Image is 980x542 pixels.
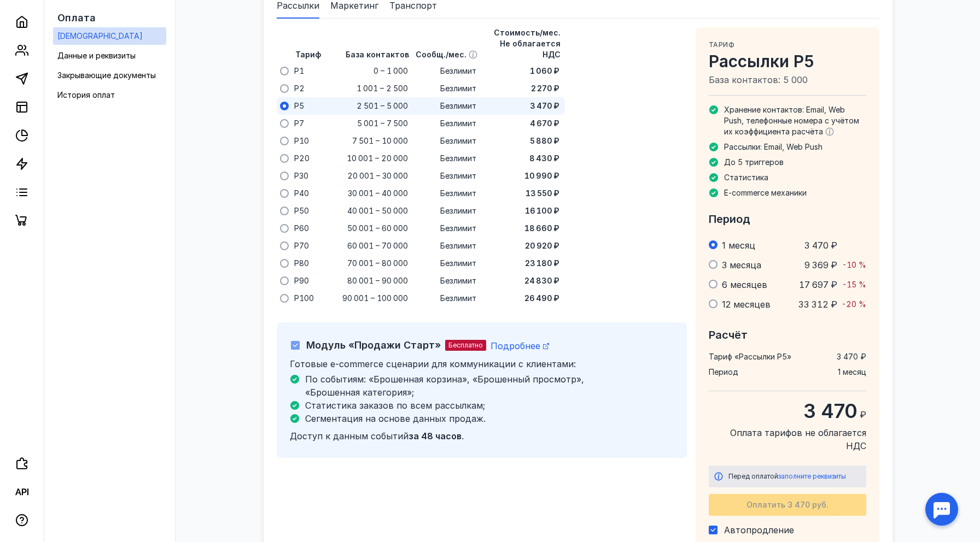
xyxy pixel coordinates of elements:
[57,31,143,40] span: [DEMOGRAPHIC_DATA]
[440,188,476,199] span: Безлимит
[842,299,866,309] span: -20 %
[348,188,408,199] span: 30 001 – 40 000
[709,213,750,226] span: Период
[837,351,866,362] span: 3 470 ₽
[357,83,408,94] span: 1 001 – 2 500
[440,135,476,146] span: Безлимит
[529,153,559,164] span: 8 430 ₽
[724,157,784,167] span: До 5 триггеров
[860,409,866,420] span: ₽
[440,118,476,129] span: Безлимит
[722,299,771,310] span: 12 месяцев
[53,47,166,64] a: Данные и реквизиты
[294,170,308,181] span: P30
[440,153,476,164] span: Безлимит
[722,279,767,290] span: 6 месяцев
[491,340,549,351] a: Подробнее
[530,118,559,129] span: 4 670 ₽
[294,205,309,216] span: P50
[709,426,866,452] span: Оплата тарифов не облагается НДС
[524,223,559,234] span: 18 660 ₽
[724,173,768,182] span: Статистика
[728,471,861,482] div: Перед оплатой
[409,431,462,441] b: за 48 часов
[724,105,859,136] span: Хранение контактов: Email, Web Push, телефонные номера с учётом их коэффициента расчёта
[294,188,309,199] span: P40
[294,66,304,76] span: P1
[842,280,866,289] span: -15 %
[440,66,476,76] span: Безлимит
[524,170,559,181] span: 10 990 ₽
[294,240,309,251] span: P70
[440,83,476,94] span: Безлимит
[709,351,791,362] span: Тариф « Рассылки P5 »
[709,40,735,49] span: Тариф
[709,51,866,71] span: Рассылки P5
[526,188,559,199] span: 13 550 ₽
[803,399,857,423] span: 3 470
[347,275,408,286] span: 80 001 – 90 000
[804,260,837,270] span: 9 369 ₽
[440,240,476,251] span: Безлимит
[347,153,408,164] span: 10 001 – 20 000
[804,240,837,251] span: 3 470 ₽
[347,205,408,216] span: 40 001 – 50 000
[440,258,476,269] span: Безлимит
[448,341,483,349] span: Бесплатно
[798,299,837,310] span: 33 312 ₽
[525,258,559,269] span: 23 180 ₽
[294,118,304,129] span: P7
[440,170,476,181] span: Безлимит
[346,50,409,59] span: База контактов
[352,135,408,146] span: 7 501 – 10 000
[491,340,540,351] span: Подробнее
[57,90,115,99] span: История оплат
[305,400,485,411] span: Статистика заказов по всем рассылкам;
[842,260,866,269] span: -10 %
[294,223,309,234] span: P60
[838,367,866,378] span: 1 месяц
[53,67,166,84] a: Закрывающие документы
[295,50,321,59] span: Тариф
[530,66,559,76] span: 1 060 ₽
[57,70,156,80] span: Закрывающие документы
[294,101,304,111] span: P5
[524,293,559,304] span: 26 490 ₽
[530,101,559,111] span: 3 470 ₽
[294,153,310,164] span: P20
[347,170,408,181] span: 20 001 – 30 000
[305,374,584,398] span: По событиям: «Брошенная корзина», «Брошенный просмотр», «Брошенная категория»;
[57,51,136,60] span: Данные и реквизиты
[347,223,408,234] span: 50 001 – 60 000
[416,50,466,59] span: Сообщ./мес.
[722,260,761,270] span: 3 месяца
[306,339,441,351] span: Модуль «Продажи Старт»
[290,358,576,369] span: Готовые e-commerce сценарии для коммуникации с клиентами:
[305,413,486,424] span: Сегментация на основе данных продаж.
[709,328,748,341] span: Расчёт
[494,28,561,59] span: Стоимость/мес. Не облагается НДС
[709,367,738,378] span: Период
[294,275,309,286] span: P90
[342,293,408,304] span: 90 001 – 100 000
[799,279,837,290] span: 17 697 ₽
[440,101,476,111] span: Безлимит
[374,66,408,76] span: 0 – 1 000
[347,258,408,269] span: 70 001 – 80 000
[778,472,846,480] span: заполните реквизиты
[724,142,822,151] span: Рассылки: Email, Web Push
[724,525,794,535] span: Автопродление
[57,12,96,23] span: Оплата
[722,240,755,251] span: 1 месяц
[440,275,476,286] span: Безлимит
[709,73,866,86] span: База контактов: 5 000
[290,431,464,441] span: Доступ к данным событий .
[294,135,309,146] span: P10
[778,471,846,482] button: заполните реквизиты
[724,188,807,197] span: E-commerce механики
[294,83,305,94] span: P2
[524,275,559,286] span: 24 830 ₽
[357,118,408,129] span: 5 001 – 7 500
[53,27,166,45] a: [DEMOGRAPHIC_DATA]
[294,293,314,304] span: P100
